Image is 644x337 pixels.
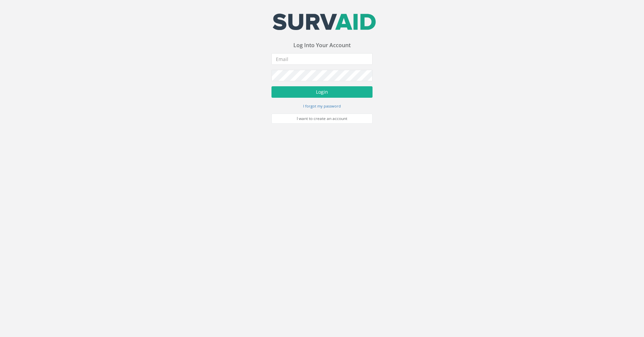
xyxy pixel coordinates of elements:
h3: Log Into Your Account [271,42,373,49]
a: I forgot my password [303,103,341,109]
a: I want to create an account [271,114,373,124]
small: I forgot my password [303,103,341,109]
input: Email [271,53,373,65]
button: Login [271,86,373,98]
